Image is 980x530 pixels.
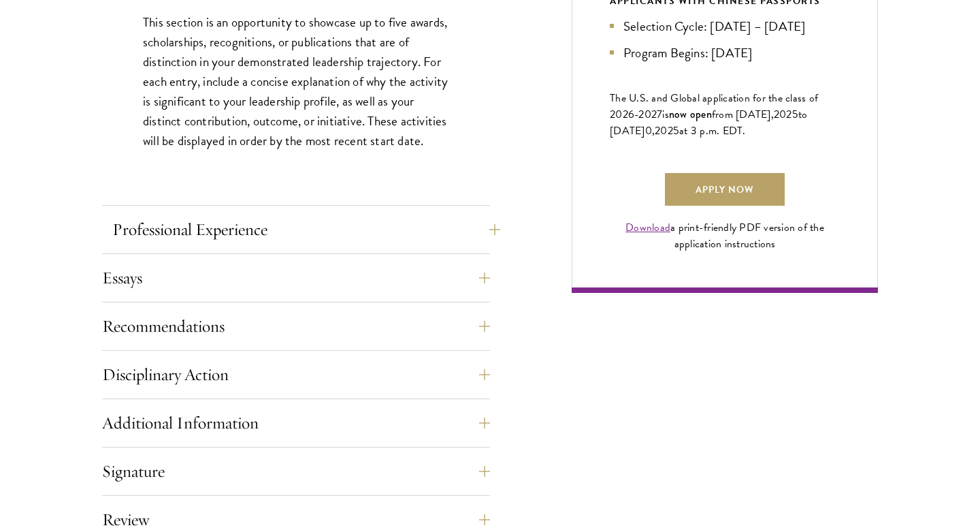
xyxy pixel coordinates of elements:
[652,123,655,139] span: ,
[610,90,818,123] span: The U.S. and Global application for the class of 202
[712,106,774,123] span: from [DATE],
[610,219,840,252] div: a print-friendly PDF version of the application instructions
[625,219,670,236] a: Download
[774,106,792,123] span: 202
[102,262,490,294] button: Essays
[102,310,490,343] button: Recommendations
[669,106,712,122] span: now open
[655,123,673,139] span: 202
[610,106,807,139] span: to [DATE]
[143,12,449,151] p: This section is an opportunity to showcase up to five awards, scholarships, recognitions, or publ...
[679,123,746,139] span: at 3 p.m. EDT.
[610,16,840,36] li: Selection Cycle: [DATE] – [DATE]
[645,123,652,139] span: 0
[634,106,657,123] span: -202
[102,407,490,439] button: Additional Information
[673,123,679,139] span: 5
[102,455,490,488] button: Signature
[610,43,840,63] li: Program Begins: [DATE]
[102,358,490,391] button: Disciplinary Action
[665,173,785,206] a: Apply Now
[628,106,634,123] span: 6
[792,106,798,123] span: 5
[662,106,669,123] span: is
[657,106,662,123] span: 7
[112,213,500,246] button: Professional Experience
